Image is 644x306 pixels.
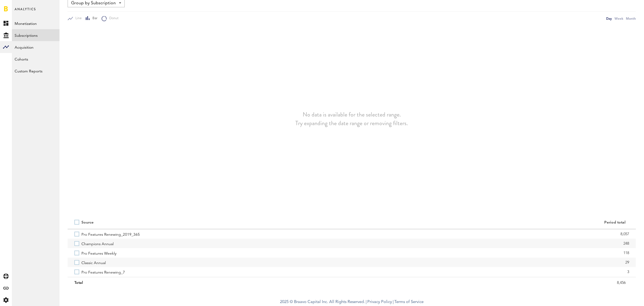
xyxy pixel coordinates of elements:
div: Month [626,16,636,21]
span: Analytics [15,6,36,17]
div: 3 [359,268,629,276]
div: 8,456 [359,279,626,287]
a: Privacy Policy [367,300,392,304]
div: Week [615,16,623,21]
span: Line [73,16,82,21]
a: Monetization [12,17,60,29]
div: Day [606,16,612,21]
h3: No data is available for the selected range. Try expanding the date range or removing filters. [296,110,408,128]
div: Total [74,279,345,287]
span: Pro Features Renewing_2019_365 [81,229,140,239]
a: Terms of Service [394,300,424,304]
span: Bar [90,16,97,21]
div: 118 [359,249,629,257]
span: Classic Annual [81,258,106,267]
span: Pro Features Renewing_7 [81,267,125,277]
div: Period total [359,220,626,225]
a: Cohorts [12,53,60,65]
div: 248 [359,240,629,248]
span: Pro Features for Classic Members 2019_365 [81,277,157,286]
a: Subscriptions [12,29,60,41]
div: 29 [359,258,629,267]
span: Pro Features Weekly [81,248,117,258]
div: Source [81,220,94,225]
a: Acquisition [12,41,60,53]
a: Custom Reports [12,65,60,77]
span: Support [11,4,31,9]
div: 1 [359,277,629,285]
span: Donut [107,16,118,21]
span: Champions Annual [81,239,114,248]
div: 8,057 [359,230,629,238]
